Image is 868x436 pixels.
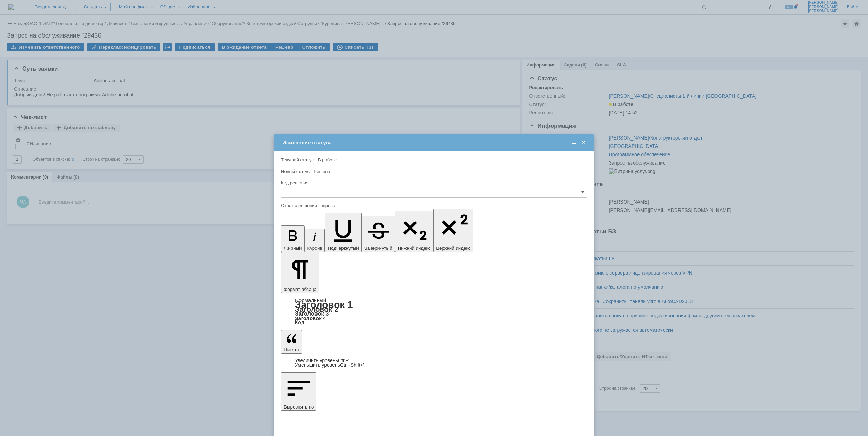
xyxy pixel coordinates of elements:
[284,287,316,292] span: Формат абзаца
[295,319,304,326] a: Код
[295,310,329,317] a: Заголовок 3
[314,169,330,174] span: Решена
[328,246,359,251] span: Подчеркнутый
[284,404,314,410] span: Выровнять по
[340,362,364,368] span: Ctrl+Shift+'
[281,157,315,162] label: Текущий статус:
[284,246,302,251] span: Жирный
[362,216,395,252] button: Зачеркнутый
[436,246,471,251] span: Верхний индекс
[282,140,587,146] div: Изменение статуса
[307,246,322,251] span: Курсив
[318,157,337,162] span: В работе
[433,209,473,252] button: Верхний индекс
[281,358,587,367] div: Цитата
[295,297,326,303] a: Нормальный
[281,225,305,252] button: Жирный
[281,298,587,325] div: Формат абзаца
[295,358,349,363] a: Increase
[364,246,392,251] span: Зачеркнутый
[570,140,577,146] span: Свернуть (Ctrl + M)
[281,169,311,174] label: Новый статус:
[281,203,586,208] div: Отчет о решении запроса
[281,252,319,293] button: Формат абзаца
[281,372,316,411] button: Выровнять по
[398,246,431,251] span: Нижний индекс
[395,211,434,252] button: Нижний индекс
[281,330,302,354] button: Цитата
[305,229,325,252] button: Курсив
[295,315,326,321] a: Заголовок 4
[325,213,361,252] button: Подчеркнутый
[338,358,349,363] span: Ctrl+'
[580,140,587,146] span: Закрыть
[295,305,338,313] a: Заголовок 2
[281,181,586,185] div: Код решения
[284,347,299,352] span: Цитата
[295,362,364,368] a: Decrease
[295,299,353,310] a: Заголовок 1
